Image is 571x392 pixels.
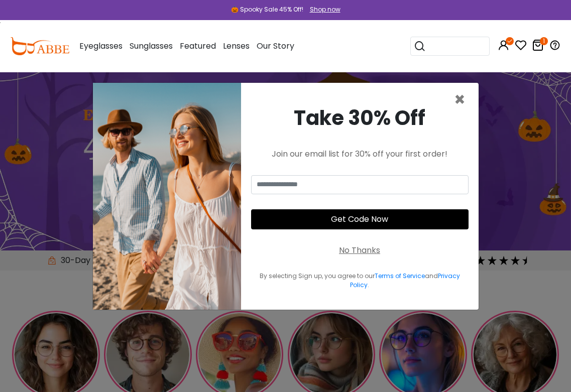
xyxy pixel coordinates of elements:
img: abbeglasses.com [10,37,69,55]
a: Shop now [305,5,340,14]
i: 1 [540,37,548,45]
div: By selecting Sign up, you agree to our and . [251,272,469,290]
span: Lenses [223,40,250,52]
a: 1 [532,41,544,53]
span: × [454,87,466,112]
button: Get Code Now [251,209,469,229]
button: Close [454,91,466,109]
div: 🎃 Spooky Sale 45% Off! [231,5,303,14]
span: Featured [180,40,216,52]
div: Take 30% Off [251,103,469,133]
span: Eyeglasses [79,40,123,52]
div: Shop now [310,5,340,14]
img: welcome [93,83,241,310]
a: Terms of Service [375,272,425,280]
div: Join our email list for 30% off your first order! [251,148,469,160]
span: Sunglasses [130,40,173,52]
div: No Thanks [339,244,380,256]
span: Our Story [257,40,294,52]
a: Privacy Policy [350,272,460,289]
